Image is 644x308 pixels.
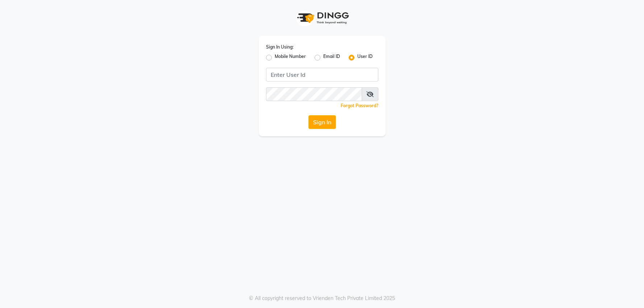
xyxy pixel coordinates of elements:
label: Mobile Number [275,53,306,62]
input: Username [266,87,362,101]
label: Email ID [323,53,340,62]
img: logo1.svg [293,7,351,29]
label: Sign In Using: [266,44,294,50]
input: Username [266,68,378,82]
a: Forgot Password? [341,103,378,108]
button: Sign In [308,115,336,129]
label: User ID [357,53,373,62]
